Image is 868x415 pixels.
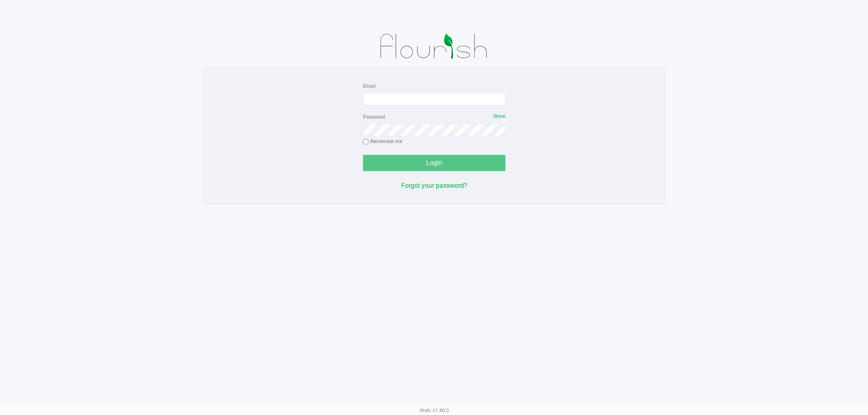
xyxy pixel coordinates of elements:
label: Password [363,113,385,121]
button: Forgot your password? [401,181,467,191]
label: Email [363,83,376,90]
span: Web: v1.40.0 [420,407,449,413]
label: Remember me [363,138,402,145]
input: Remember me [363,139,369,145]
span: Show [493,113,505,119]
